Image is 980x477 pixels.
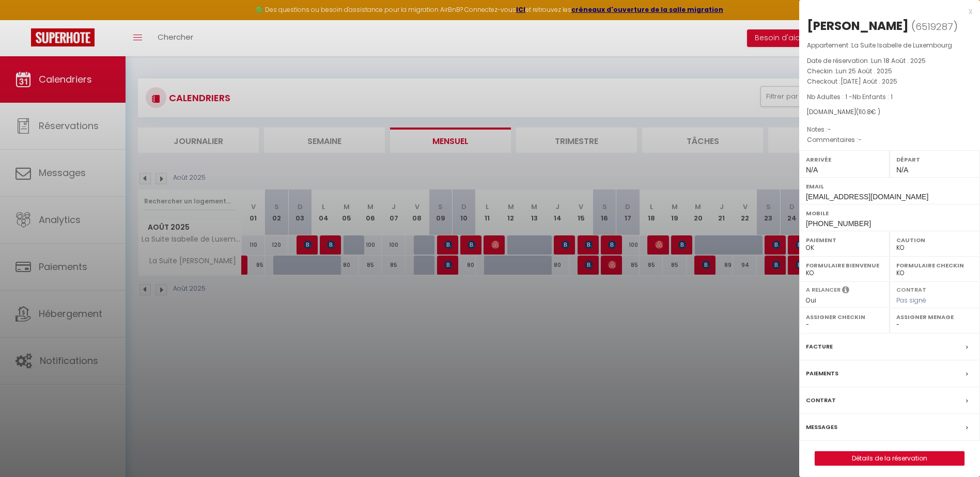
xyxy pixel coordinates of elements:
div: [PERSON_NAME] [807,18,909,34]
span: ( ) [911,19,958,34]
span: Pas signé [896,296,926,305]
a: Détails de la réservation [815,452,964,465]
div: [DOMAIN_NAME] [807,107,972,117]
span: Lun 25 Août . 2025 [836,67,892,75]
label: Assigner Menage [896,312,973,322]
span: [EMAIL_ADDRESS][DOMAIN_NAME] [806,193,928,201]
label: Email [806,181,973,192]
label: Formulaire Bienvenue [806,260,883,271]
i: Sélectionner OUI si vous souhaiter envoyer les séquences de messages post-checkout [842,285,849,297]
p: Checkout : [807,76,972,87]
span: [DATE] Août . 2025 [841,77,897,86]
button: Ouvrir le widget de chat LiveChat [8,4,39,35]
label: Paiement [806,235,883,245]
label: A relancer [806,285,841,294]
span: ( € ) [856,107,880,116]
p: Commentaires : [807,135,972,145]
span: - [828,125,831,134]
p: Notes : [807,124,972,135]
span: - [858,135,862,144]
span: N/A [806,166,818,174]
label: Arrivée [806,154,883,165]
span: 110.8 [859,107,871,116]
p: Date de réservation : [807,56,972,66]
button: Détails de la réservation [815,451,965,466]
span: Lun 18 Août . 2025 [871,56,926,65]
label: Paiements [806,368,838,379]
span: 6519287 [915,20,953,33]
label: Contrat [896,285,926,292]
label: Facture [806,341,833,352]
label: Contrat [806,395,836,406]
span: [PHONE_NUMBER] [806,219,871,228]
label: Caution [896,235,973,245]
label: Formulaire Checkin [896,260,973,271]
span: La Suite Isabelle de Luxembourg [851,41,952,50]
label: Mobile [806,208,973,218]
p: Checkin : [807,66,972,76]
span: Nb Enfants : 1 [852,92,893,101]
span: Nb Adultes : 1 - [807,92,893,101]
label: Départ [896,154,973,165]
p: Appartement : [807,40,972,51]
label: Messages [806,422,837,433]
div: x [799,5,972,18]
label: Assigner Checkin [806,312,883,322]
span: N/A [896,166,908,174]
